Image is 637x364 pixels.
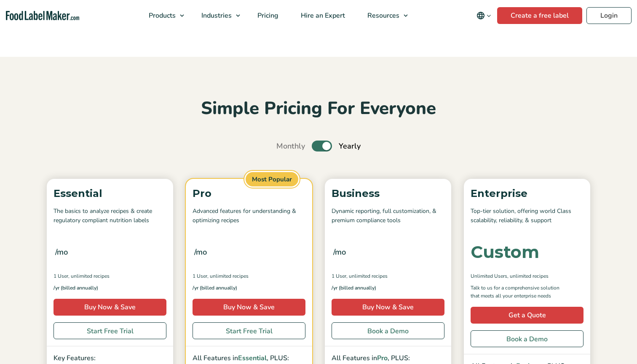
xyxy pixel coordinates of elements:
[471,207,583,226] p: Top-tier solution, offering world Class scalability, reliability, & support
[471,284,567,300] p: Talk to us for a comprehensive solution that meets all your enterprise needs
[507,272,549,280] span: , Unlimited Recipes
[54,186,166,202] p: Essential
[193,322,305,339] a: Start Free Trial
[471,186,583,202] p: Enterprise
[276,141,305,152] span: Monthly
[471,272,507,280] span: Unlimited Users
[471,244,539,260] div: Custom
[54,284,98,292] span: /yr (billed annually)
[332,207,444,226] p: Dynamic reporting, full customization, & premium compliance tools
[332,186,444,202] p: Business
[365,11,400,20] span: Resources
[193,272,207,280] span: 1 User
[332,322,444,339] a: Book a Demo
[332,353,444,364] p: All Features in , PLUS:
[43,97,594,120] h2: Simple Pricing For Everyone
[244,171,300,188] span: Most Popular
[194,246,207,258] span: /mo
[238,353,267,363] span: Essential
[471,330,583,347] a: Book a Demo
[193,186,305,202] p: Pro
[6,11,79,21] a: Food Label Maker homepage
[312,141,332,151] label: Toggle
[55,246,68,258] span: /mo
[54,322,166,339] a: Start Free Trial
[377,353,388,363] span: Pro
[54,207,166,226] p: The basics to analyze recipes & create regulatory compliant nutrition labels
[54,272,68,280] span: 1 User
[471,307,583,324] a: Get a Quote
[346,272,388,280] span: , Unlimited Recipes
[54,353,166,364] p: Key Features:
[298,11,346,20] span: Hire an Expert
[193,299,305,316] a: Buy Now & Save
[332,284,376,292] span: /yr (billed annually)
[193,353,305,364] p: All Features in , PLUS:
[497,7,582,24] a: Create a free label
[207,272,249,280] span: , Unlimited Recipes
[193,207,305,226] p: Advanced features for understanding & optimizing recipes
[471,7,497,24] button: Change language
[193,284,237,292] span: /yr (billed annually)
[146,11,177,20] span: Products
[339,141,361,152] span: Yearly
[68,272,110,280] span: , Unlimited Recipes
[332,299,444,316] a: Buy Now & Save
[255,11,279,20] span: Pricing
[332,272,346,280] span: 1 User
[586,7,632,24] a: Login
[333,246,346,258] span: /mo
[54,299,166,316] a: Buy Now & Save
[199,11,233,20] span: Industries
